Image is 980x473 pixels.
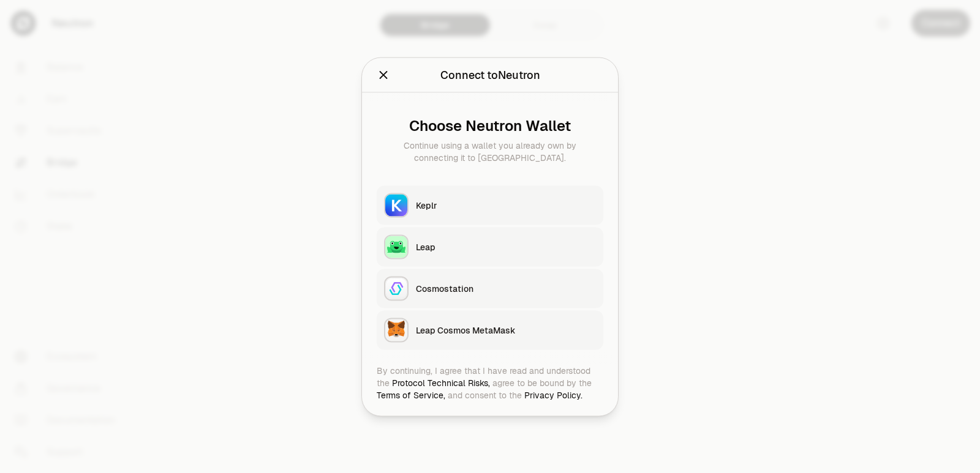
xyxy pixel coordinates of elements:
[377,66,390,83] button: Close
[377,227,603,266] button: LeapLeap
[416,282,596,294] div: Cosmostation
[416,324,596,336] div: Leap Cosmos MetaMask
[386,139,594,163] div: Continue using a wallet you already own by connecting it to [GEOGRAPHIC_DATA].
[440,66,540,83] div: Connect to Neutron
[377,389,445,400] a: Terms of Service,
[385,319,407,341] img: Leap Cosmos MetaMask
[385,236,407,258] img: Leap
[416,240,596,253] div: Leap
[377,185,603,225] button: KeplrKeplr
[377,364,603,401] div: By continuing, I agree that I have read and understood the agree to be bound by the and consent t...
[385,277,407,299] img: Cosmostation
[416,199,596,211] div: Keplr
[385,194,407,216] img: Keplr
[377,310,603,349] button: Leap Cosmos MetaMaskLeap Cosmos MetaMask
[524,389,582,400] a: Privacy Policy.
[386,117,594,134] div: Choose Neutron Wallet
[392,377,490,388] a: Protocol Technical Risks,
[377,269,603,308] button: CosmostationCosmostation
